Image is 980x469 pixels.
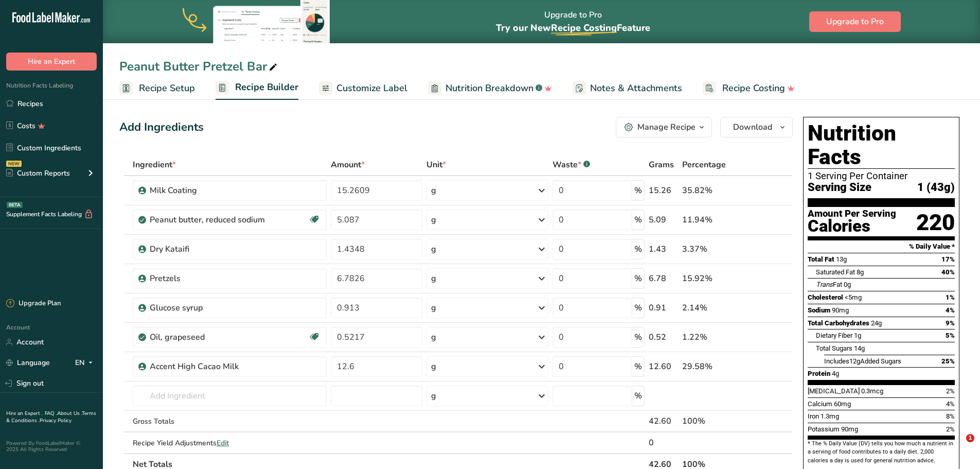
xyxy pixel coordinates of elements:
[946,306,955,314] span: 4%
[682,302,744,314] div: 2.14%
[133,386,327,406] input: Add Ingredient
[649,214,678,226] div: 5.09
[431,184,436,197] div: g
[917,181,955,194] span: 1 (43g)
[682,243,744,255] div: 3.37%
[720,117,793,137] button: Download
[150,272,278,285] div: Pretzels
[7,202,23,208] div: BETA
[682,184,744,197] div: 35.82%
[808,181,871,194] span: Serving Size
[808,425,840,433] span: Potassium
[649,437,678,449] div: 0
[733,121,772,133] span: Download
[431,302,436,314] div: g
[682,159,726,171] span: Percentage
[808,171,955,181] div: 1 Serving Per Container
[854,332,861,339] span: 1g
[40,417,72,424] a: Privacy Policy
[119,119,204,136] div: Add Ingredients
[808,400,832,408] span: Calcium
[841,425,858,433] span: 90mg
[649,159,674,171] span: Grams
[45,410,57,417] a: FAQ .
[431,390,436,402] div: g
[428,77,552,100] a: Nutrition Breakdown
[649,243,678,255] div: 1.43
[941,255,955,263] span: 17%
[431,360,436,373] div: g
[573,77,682,100] a: Notes & Attachments
[808,240,955,253] section: % Daily Value *
[816,281,842,288] span: Fat
[431,272,436,285] div: g
[703,77,795,100] a: Recipe Costing
[808,412,819,420] span: Iron
[857,268,864,276] span: 8g
[844,281,851,288] span: 0g
[150,302,278,314] div: Glucose syrup
[6,53,97,71] button: Hire an Expert
[941,268,955,276] span: 40%
[150,243,278,255] div: Dry Kataifi
[133,159,176,171] span: Ingredient
[649,184,678,197] div: 15.26
[6,168,70,179] div: Custom Reports
[6,410,96,424] a: Terms & Conditions .
[809,11,901,32] button: Upgrade to Pro
[119,57,279,76] div: Peanut Butter Pretzel Bar
[946,387,955,395] span: 2%
[916,209,955,236] div: 220
[235,80,298,94] span: Recipe Builder
[816,281,833,288] i: Trans
[150,360,278,373] div: Accent High Cacao Milk
[808,121,955,169] h1: Nutrition Facts
[431,331,436,343] div: g
[682,415,744,427] div: 100%
[649,331,678,343] div: 0.52
[808,387,860,395] span: [MEDICAL_DATA]
[133,438,327,448] div: Recipe Yield Adjustments
[946,412,955,420] span: 8%
[649,302,678,314] div: 0.91
[649,360,678,373] div: 12.60
[682,272,744,285] div: 15.92%
[616,117,712,137] button: Manage Recipe
[216,76,298,100] a: Recipe Builder
[832,370,839,377] span: 4g
[816,344,852,352] span: Total Sugars
[826,15,884,28] span: Upgrade to Pro
[6,410,43,417] a: Hire an Expert .
[836,255,847,263] span: 13g
[57,410,82,417] a: About Us .
[496,22,650,34] span: Try our New Feature
[861,387,883,395] span: 0.3mcg
[426,159,446,171] span: Unit
[431,214,436,226] div: g
[139,81,195,95] span: Recipe Setup
[682,214,744,226] div: 11.94%
[824,357,901,365] span: Includes Added Sugars
[331,159,365,171] span: Amount
[336,81,407,95] span: Customize Label
[150,331,278,343] div: Oil, grapeseed
[849,357,860,365] span: 12g
[133,416,327,427] div: Gross Totals
[946,425,955,433] span: 2%
[832,306,849,314] span: 90mg
[808,209,896,219] div: Amount Per Serving
[496,1,650,43] div: Upgrade to Pro
[808,319,869,327] span: Total Carbohydrates
[649,415,678,427] div: 42.60
[816,268,855,276] span: Saturated Fat
[431,243,436,255] div: g
[551,22,617,34] span: Recipe Costing
[854,344,865,352] span: 14g
[946,293,955,301] span: 1%
[637,121,696,133] div: Manage Recipe
[816,332,852,339] span: Dietary Fiber
[6,299,61,309] div: Upgrade Plan
[150,214,278,226] div: Peanut butter, reduced sodium
[6,354,50,372] a: Language
[6,161,22,167] div: NEW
